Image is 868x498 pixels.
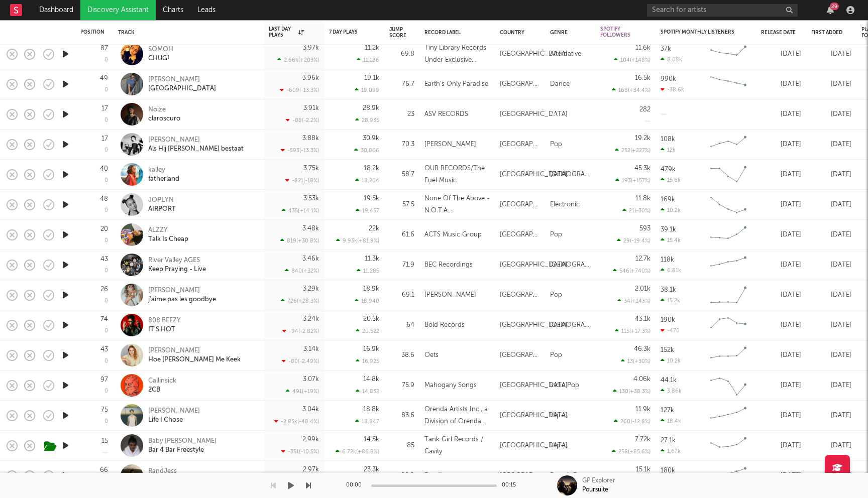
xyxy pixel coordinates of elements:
div: [GEOGRAPHIC_DATA] [500,169,568,181]
div: 17 [101,105,108,112]
div: Position [80,29,104,35]
div: 130 ( +38.3 % ) [613,388,650,395]
div: 49 [100,75,108,82]
div: 29 ( -19.4 % ) [617,237,650,244]
div: 2CB [148,386,176,395]
a: [PERSON_NAME]Hoe [PERSON_NAME] Me Keek [148,346,241,364]
div: 16.5k [635,75,650,81]
div: Country [500,30,535,36]
div: 0 [104,268,108,274]
div: [DATE] [761,440,801,452]
div: 3.04k [302,406,319,413]
div: 0 [104,328,108,334]
div: Randjess [424,470,451,482]
div: 0 [104,358,108,364]
div: 43 [100,256,108,263]
div: 0 [104,298,108,304]
div: [DATE] [811,440,851,452]
div: 3.46k [302,256,319,262]
div: 190k [661,317,675,323]
a: [PERSON_NAME][GEOGRAPHIC_DATA] [148,75,216,93]
input: Search for artists [647,4,798,17]
div: [GEOGRAPHIC_DATA] [500,349,540,361]
div: ASV RECORDS [424,108,468,120]
div: 38.1k [661,287,676,293]
div: 6.81k [661,267,681,274]
div: 15.1k [636,466,650,473]
div: [PERSON_NAME] [424,139,476,151]
div: 17 [101,136,108,142]
div: [DATE] [811,108,851,120]
div: 435 ( +14.1 % ) [282,207,319,214]
div: [PERSON_NAME] [424,289,476,301]
svg: Chart title [706,162,751,187]
div: j'aime pas les goodbye [148,295,216,304]
div: [PERSON_NAME] [148,346,241,355]
div: 75.9 [389,380,414,392]
div: Track [118,30,254,36]
div: 20.5k [363,316,379,322]
div: 11.2k [365,45,379,51]
div: 0 [104,419,108,424]
div: 118k [661,257,674,263]
div: 69.1 [389,289,414,301]
div: [GEOGRAPHIC_DATA] [500,319,568,331]
div: Earth's Only Paradise [424,78,488,90]
div: 3.24k [303,316,319,322]
div: ACTS Music Group [424,229,482,241]
div: 819 ( +30.8 % ) [280,237,319,244]
div: 0 [104,238,108,243]
div: [DATE] [761,380,801,392]
div: Spotify Followers [600,26,635,38]
div: [DATE] [761,108,801,120]
div: IT'S HOT [148,325,181,334]
div: [DATE] [761,229,801,241]
div: 18.2k [364,165,379,172]
div: 37k [661,46,671,52]
div: 252 ( +227 % ) [615,147,650,154]
div: 726 ( +28.3 % ) [281,298,319,304]
div: 28.9k [363,105,379,111]
div: Noize [148,105,180,114]
div: -351 ( -10.5 % ) [281,448,319,455]
div: [DATE] [811,259,851,271]
div: [PERSON_NAME] [148,136,244,145]
div: [GEOGRAPHIC_DATA] [500,199,540,211]
div: -38.6k [661,86,684,93]
div: Bar 4 Bar Freestyle [148,446,216,455]
div: BEC Recordings [424,259,473,271]
div: 11,285 [357,268,379,274]
div: 30.9k [363,135,379,142]
div: 19.5k [364,195,379,202]
svg: Chart title [706,463,751,488]
a: 808 BEEZYIT'S HOT [148,316,181,334]
div: 14.5k [364,436,379,443]
div: -821 ( -18 % ) [285,177,319,184]
div: 14.8k [363,376,379,383]
div: Release Date [761,30,796,36]
div: [DATE] [761,259,801,271]
div: [DATE] [761,289,801,301]
svg: Chart title [706,433,751,458]
div: 43.1k [635,316,650,322]
div: 40 [100,166,108,172]
div: 30,866 [354,147,379,154]
div: 15.6k [661,177,681,183]
div: 43 [100,346,108,353]
div: 2.01k [635,286,650,292]
div: 9.93k ( +81.9 % ) [336,237,379,244]
a: [PERSON_NAME]Life I Chose [148,407,200,425]
a: JOPLYNAIRPORT [148,196,176,214]
div: 19.2k [635,135,650,142]
div: 75 [101,407,108,413]
svg: Chart title [706,403,751,428]
div: Bold Records [424,319,465,331]
div: 18.8k [363,406,379,413]
a: [PERSON_NAME]j'aime pas les goodbye [148,286,216,304]
div: 7.72k [635,436,650,443]
div: [DATE] [761,139,801,151]
div: [PERSON_NAME] [148,286,216,295]
svg: Chart title [706,72,751,97]
div: [DATE] [761,199,801,211]
div: [DATE] [811,380,851,392]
